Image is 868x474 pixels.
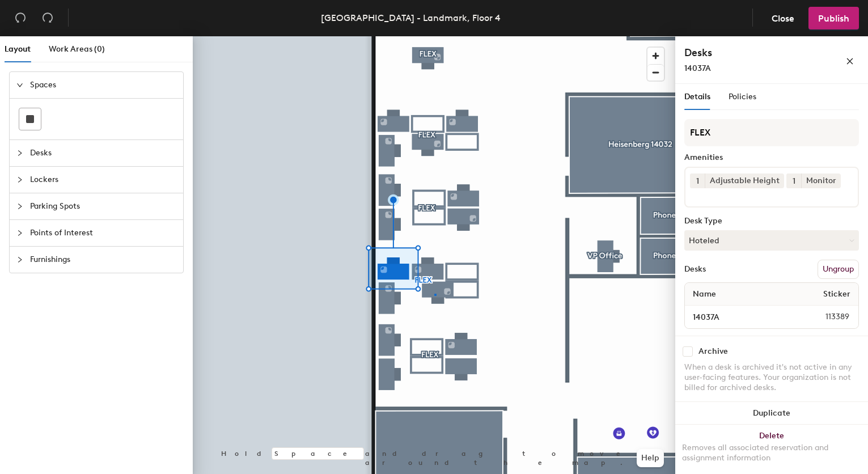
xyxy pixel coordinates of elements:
[801,173,841,188] div: Monitor
[16,203,23,210] span: collapsed
[772,13,794,24] span: Close
[682,443,861,463] div: Removes all associated reservation and assignment information
[684,153,859,162] div: Amenities
[49,44,105,54] span: Work Areas (0)
[30,72,176,98] span: Spaces
[762,7,804,29] button: Close
[687,284,722,304] span: Name
[16,230,23,236] span: collapsed
[30,140,176,166] span: Desks
[818,260,859,279] button: Ungroup
[15,12,26,23] span: undo
[684,230,859,251] button: Hoteled
[16,82,23,88] span: expanded
[818,284,856,304] span: Sticker
[687,309,798,325] input: Unnamed desk
[9,7,32,29] button: Undo (⌘ + Z)
[786,173,801,188] button: 1
[690,173,705,188] button: 1
[16,256,23,263] span: collapsed
[808,7,859,29] button: Publish
[846,57,854,65] span: close
[684,217,859,226] div: Desk Type
[5,44,31,54] span: Layout
[30,247,176,273] span: Furnishings
[684,362,859,393] div: When a desk is archived it's not active in any user-facing features. Your organization is not bil...
[684,265,706,274] div: Desks
[321,11,501,25] div: [GEOGRAPHIC_DATA] - Landmark, Floor 4
[698,347,728,356] div: Archive
[16,176,23,183] span: collapsed
[684,64,711,73] span: 14037A
[16,150,23,156] span: collapsed
[684,92,710,101] span: Details
[675,402,868,425] button: Duplicate
[36,7,59,29] button: Redo (⌘ + ⇧ + Z)
[793,175,795,187] span: 1
[30,220,176,246] span: Points of Interest
[684,45,809,60] h4: Desks
[30,167,176,193] span: Lockers
[696,175,699,187] span: 1
[798,311,856,323] span: 113389
[30,193,176,219] span: Parking Spots
[729,92,756,101] span: Policies
[705,173,784,188] div: Adjustable Height
[637,449,664,467] button: Help
[818,13,849,24] span: Publish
